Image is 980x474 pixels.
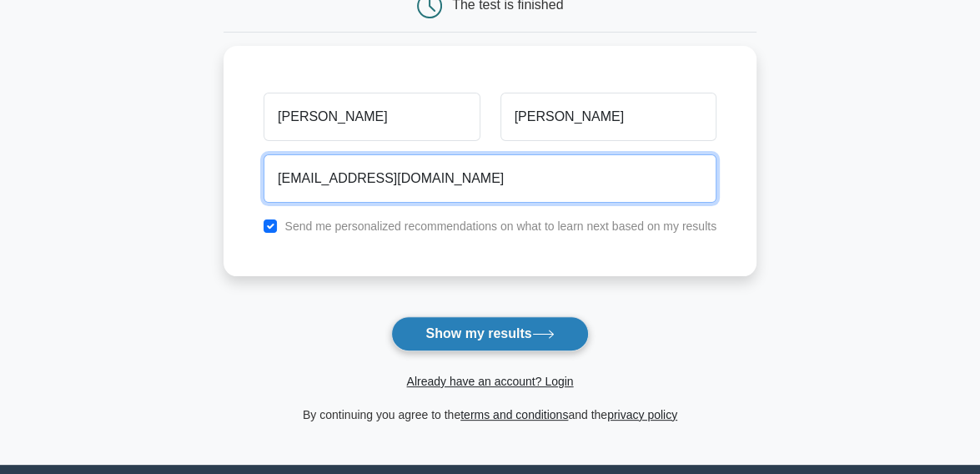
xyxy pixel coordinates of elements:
a: privacy policy [607,408,677,421]
label: Send me personalized recommendations on what to learn next based on my results [284,219,716,233]
input: Last name [500,93,716,141]
a: terms and conditions [460,408,568,421]
input: First name [264,93,480,141]
button: Show my results [391,316,588,351]
div: By continuing you agree to the and the [214,405,766,425]
a: Already have an account? Login [406,375,573,388]
input: Email [264,154,716,203]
